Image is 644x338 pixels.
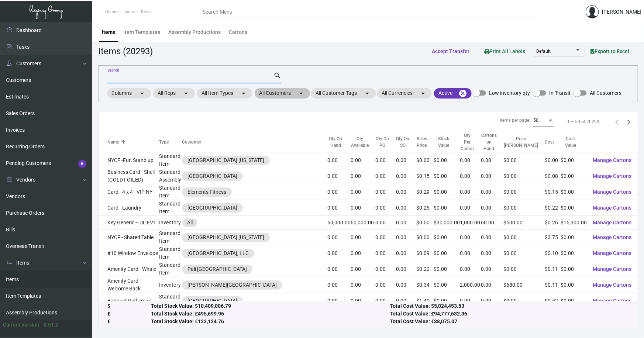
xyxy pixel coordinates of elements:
div: Qty Per Carton [460,132,474,152]
div: [GEOGRAPHIC_DATA] [187,172,237,180]
button: Accept Transfer [426,45,475,58]
button: Manage Cartons [587,278,638,292]
td: $0.00 [504,230,545,245]
div: Sales Price [416,135,434,149]
td: $0.00 [561,245,587,261]
td: Banquet Pad small [99,293,159,309]
td: 0.00 [481,230,504,245]
td: $0.00 [561,261,587,277]
td: 60.00 [481,216,504,230]
div: [GEOGRAPHIC_DATA] [US_STATE] [187,156,264,164]
span: In Transit [549,89,571,97]
td: $0.00 [434,230,460,245]
div: $ [107,303,151,310]
td: 0.00 [351,293,376,309]
td: $0.00 [561,200,587,216]
div: [GEOGRAPHIC_DATA] [187,204,237,212]
td: $0.00 [434,261,460,277]
button: Export to Excel [585,45,635,58]
td: $0.00 [561,230,587,245]
div: Total Stock Value: £495,699.96 [151,310,390,318]
button: Manage Cartons [587,246,638,260]
td: 0.00 [396,245,417,261]
mat-icon: arrow_drop_down [363,89,372,98]
td: 0.00 [460,152,481,168]
td: 0.00 [375,277,396,293]
mat-chip: All Reps [153,88,195,99]
div: Qty Available [351,135,369,149]
span: All Customers [590,89,621,97]
span: Manage Cartons [593,189,632,195]
td: Standard Item [159,261,182,277]
td: 0.00 [481,293,504,309]
td: $0.00 [416,230,434,245]
button: Manage Cartons [587,262,638,276]
td: 0.00 [375,230,396,245]
button: Manage Cartons [587,169,638,183]
mat-icon: search [273,71,281,80]
td: $0.00 [561,277,587,293]
td: 0.00 [460,184,481,200]
td: 0.00 [460,200,481,216]
td: 0.00 [351,184,376,200]
td: Card - Laundry [99,200,159,216]
div: Cost Value [561,135,581,149]
span: Manage Cartons [593,234,632,240]
div: [PERSON_NAME] [602,8,641,16]
mat-icon: arrow_drop_down [239,89,248,98]
td: $0.00 [561,184,587,200]
td: 0.00 [327,168,351,184]
span: Items [141,9,152,14]
th: Customer [182,132,327,152]
td: 0.00 [375,216,396,230]
div: Qty On SO [396,135,417,149]
td: $500.00 [504,216,545,230]
div: £ [107,310,151,318]
td: $0.00 [504,293,545,309]
div: [PERSON_NAME][GEOGRAPHIC_DATA] [187,281,277,289]
td: Card - 4 x 4 - VIP NY [99,184,159,200]
td: $0.00 [434,168,460,184]
span: Manage Cartons [593,298,632,304]
button: Manage Cartons [587,201,638,214]
td: $3.75 [545,230,561,245]
td: 0.00 [481,245,504,261]
td: $0.00 [434,152,460,168]
button: Previous page [611,116,623,128]
td: $0.00 [434,277,460,293]
td: 0.00 [460,245,481,261]
td: $0.00 [504,245,545,261]
span: Manage Cartons [593,250,632,256]
td: 0.00 [351,168,376,184]
span: Export to Excel [590,48,629,54]
td: 0.00 [396,277,417,293]
td: $0.52 [545,293,561,309]
td: 0.00 [351,152,376,168]
td: Amenity Card – Welcome Back [99,277,159,293]
td: $0.22 [416,261,434,277]
div: Items [102,28,115,36]
td: $0.26 [545,216,561,230]
td: 0.00 [351,261,376,277]
button: Print All Labels [478,44,531,58]
span: Default [536,49,551,54]
td: 0.00 [327,277,351,293]
td: $0.25 [416,200,434,216]
div: 1 – 50 of 20293 [567,118,599,125]
td: 0.00 [396,261,417,277]
div: Total Cost Value: €38,075.07 [390,318,629,326]
td: $0.15 [545,184,561,200]
div: Qty Available [351,135,376,149]
td: 0.00 [327,245,351,261]
td: Key Generic -- UL EV1 [99,216,159,230]
div: Total Cost Value: £94,777,632.36 [390,310,629,318]
td: 1,000.00 [460,216,481,230]
mat-chip: All [183,218,197,227]
mat-chip: Active [434,88,472,99]
td: $0.10 [545,245,561,261]
td: 0.00 [481,261,504,277]
mat-icon: arrow_drop_down [419,89,427,98]
td: 0.00 [375,200,396,216]
span: Manage Cartons [593,205,632,211]
td: $0.22 [545,200,561,216]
